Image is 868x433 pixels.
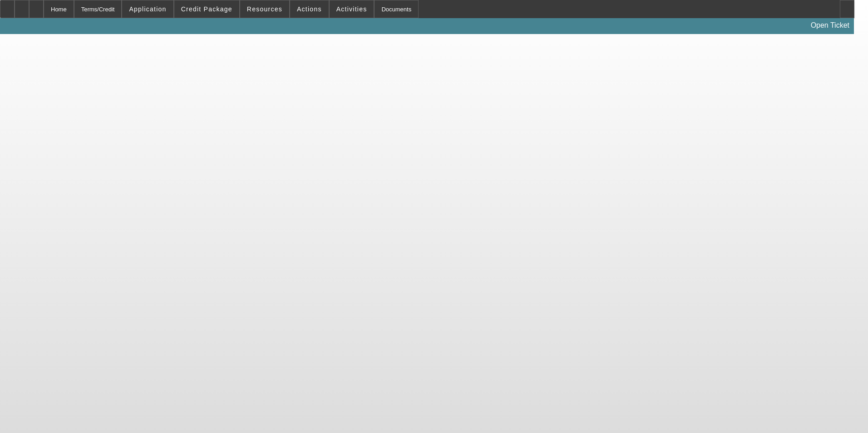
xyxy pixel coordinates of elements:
span: Actions [297,5,322,13]
button: Resources [240,0,289,18]
button: Actions [290,0,329,18]
span: Activities [336,5,367,13]
span: Resources [247,5,282,13]
span: Credit Package [181,5,232,13]
button: Activities [330,0,374,18]
span: Application [129,5,166,13]
button: Credit Package [174,0,239,18]
button: Application [122,0,173,18]
a: Open Ticket [807,18,853,33]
